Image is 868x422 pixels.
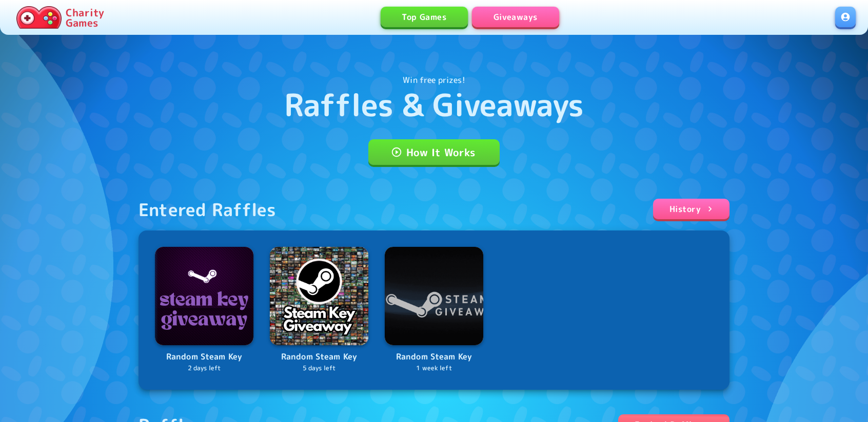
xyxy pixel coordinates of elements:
[385,364,483,373] p: 1 week left
[155,364,253,373] p: 2 days left
[16,6,62,29] img: Charity.Games
[385,247,483,345] img: Logo
[139,199,277,220] div: Entered Raffles
[155,247,253,345] img: Logo
[472,7,559,27] a: Giveaways
[381,7,468,27] a: Top Games
[270,364,368,373] p: 5 days left
[653,199,729,219] a: History
[270,350,368,364] p: Random Steam Key
[155,247,253,373] a: LogoRandom Steam Key2 days left
[284,86,584,123] h1: Raffles & Giveaways
[66,7,104,28] p: Charity Games
[155,350,253,364] p: Random Steam Key
[368,139,500,165] a: How It Works
[385,350,483,364] p: Random Steam Key
[385,247,483,373] a: LogoRandom Steam Key1 week left
[270,247,368,373] a: LogoRandom Steam Key5 days left
[270,247,368,345] img: Logo
[403,74,465,86] p: Win free prizes!
[12,4,108,31] a: Charity Games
